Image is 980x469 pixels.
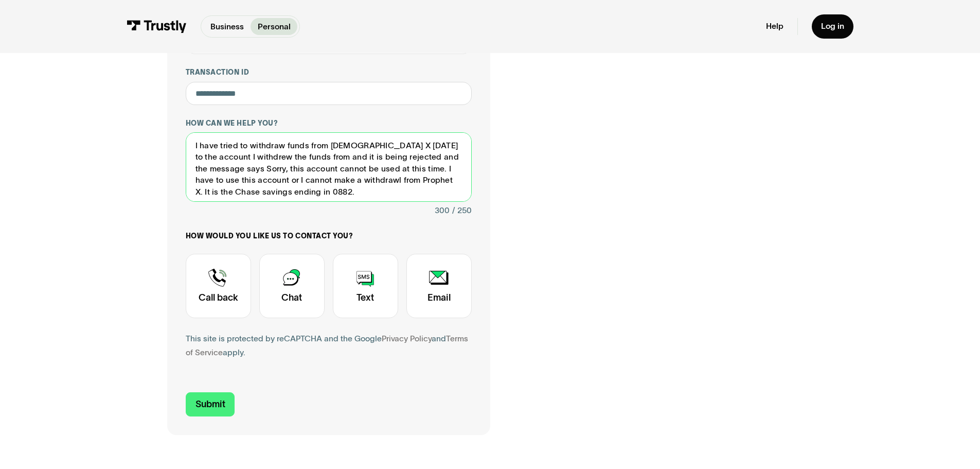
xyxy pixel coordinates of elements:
label: How would you like us to contact you? [186,232,472,241]
p: Personal [258,21,291,33]
input: Submit [186,392,235,416]
label: Transaction ID [186,68,472,77]
a: Personal [251,18,297,35]
a: Log in [812,14,853,39]
a: Business [203,18,251,35]
div: Log in [821,21,844,31]
div: This site is protected by reCAPTCHA and the Google and apply. [186,332,472,360]
img: Trustly Logo [127,20,187,33]
div: / 250 [452,204,472,218]
div: 300 [435,204,450,218]
a: Help [766,21,783,31]
label: How can we help you? [186,119,472,128]
a: Privacy Policy [382,334,432,343]
p: Business [210,21,244,33]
